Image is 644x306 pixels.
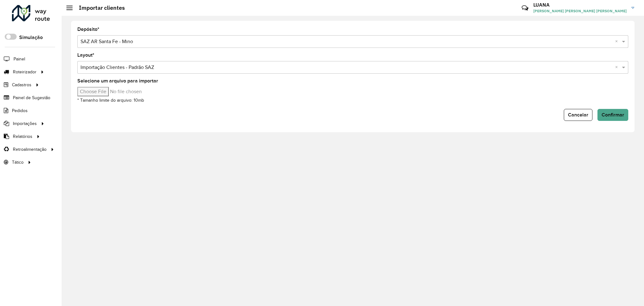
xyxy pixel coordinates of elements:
[615,38,620,45] span: Clear all
[602,112,624,117] span: Confirmar
[13,94,50,101] span: Painel de Sugestão
[77,98,144,103] small: * Tamanho limite do arquivo: 10mb
[597,109,628,121] button: Confirmar
[13,133,32,140] span: Relatórios
[12,82,31,88] span: Cadastros
[14,56,25,62] span: Painel
[77,25,99,33] label: Depósito
[77,51,94,59] label: Layout
[12,107,28,114] span: Pedidos
[12,159,24,166] span: Tático
[73,4,125,11] h2: Importar clientes
[77,77,158,85] label: Selecione um arquivo para importar
[533,8,627,14] span: [PERSON_NAME] [PERSON_NAME] [PERSON_NAME]
[533,2,627,8] h3: LUANA
[13,69,36,75] span: Roteirizador
[13,146,47,153] span: Retroalimentação
[615,64,620,71] span: Clear all
[518,1,532,15] a: Contato Rápido
[19,34,43,41] label: Simulação
[564,109,592,121] button: Cancelar
[13,120,37,127] span: Importações
[568,112,588,117] span: Cancelar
